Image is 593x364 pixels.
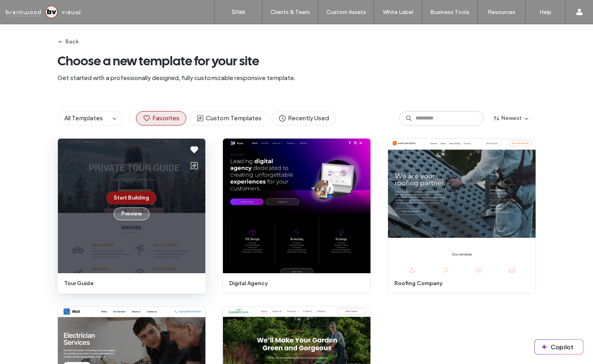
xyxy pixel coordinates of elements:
span: Recently Used [278,114,329,123]
button: Copilot [535,340,583,354]
button: Start Building [106,192,156,204]
span: digital agency [229,280,359,288]
button: Newest [487,112,536,125]
label: Clients & Team [270,9,310,16]
span: Choose a new template for your site [57,53,536,69]
label: Resources [488,9,515,16]
button: Recently Used [272,111,336,125]
label: Business Tools [430,9,469,16]
button: Preview [114,207,150,220]
button: Back [57,35,79,48]
label: Custom Assets [326,9,366,16]
button: Favorites [136,111,186,125]
span: Get started with a professionally designed, fully customizable responsive template. [57,74,536,82]
span: tour guide [64,280,194,288]
button: All Templates [58,112,110,125]
label: Help [540,9,552,16]
button: Custom Templates [189,111,268,125]
span: All Templates [64,114,103,122]
label: White Label [383,9,413,16]
label: Sites [232,8,245,16]
span: Favorites [143,114,179,123]
span: roofing company [394,280,524,288]
span: Custom Templates [196,114,262,123]
span: Help [18,6,35,13]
